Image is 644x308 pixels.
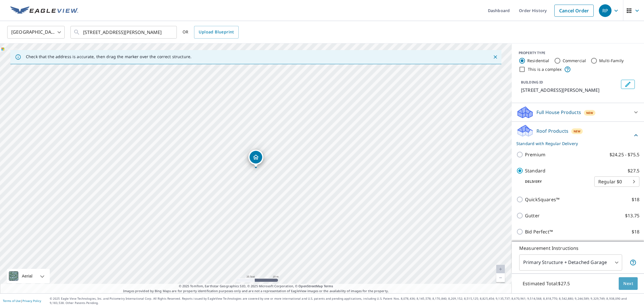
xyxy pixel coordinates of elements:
[632,228,639,235] p: $18
[7,269,50,283] div: Aerial
[194,26,238,39] a: Upload Blueprint
[554,5,594,17] a: Cancel Order
[183,26,239,39] div: OR
[516,124,639,147] div: Roof ProductsNewStandard with Regular Delivery
[525,196,559,203] p: QuickSquares™
[50,296,641,305] p: © 2025 Eagle View Technologies, Inc. and Pictometry International Corp. All Rights Reserved. Repo...
[324,284,333,288] a: Terms
[519,254,622,271] div: Primary Structure + Detached Garage
[625,212,639,219] p: $13.75
[521,80,543,85] p: BUILDING ID
[199,28,234,36] span: Upload Blueprint
[609,151,639,158] p: $24.25 - $75.5
[492,53,499,61] button: Close
[298,284,323,288] a: OpenStreetMap
[594,174,639,190] div: Regular $0
[3,299,41,303] p: |
[623,280,633,287] span: Next
[528,66,562,72] label: This is a complex
[516,105,639,119] div: Full House ProductsNew
[519,50,637,56] div: PROPERTY TYPE
[179,284,333,289] span: © 2025 TomTom, Earthstar Geographics SIO, © 2025 Microsoft Corporation, ©
[516,179,594,184] p: Delivery
[536,109,581,116] p: Full House Products
[20,269,34,283] div: Aerial
[619,277,638,290] button: Next
[518,277,574,290] p: Estimated Total: $27.5
[630,259,637,266] span: Your report will include the primary structure and a detached garage if one exists.
[632,196,639,203] p: $18
[599,58,624,64] label: Multi-Family
[599,4,612,17] div: RP
[621,80,635,89] button: Edit building 1
[22,299,41,303] a: Privacy Policy
[574,129,580,134] span: New
[496,265,505,273] a: Current Level 20, Zoom In Disabled
[26,54,191,59] p: Check that the address is accurate, then drag the marker over the correct structure.
[525,228,553,235] p: Bid Perfect™
[525,167,545,174] p: Standard
[10,6,78,15] img: EV Logo
[628,167,639,174] p: $27.5
[496,273,505,282] a: Current Level 20, Zoom Out
[525,212,540,219] p: Gutter
[525,151,545,158] p: Premium
[527,58,549,64] label: Residential
[586,111,593,115] span: New
[83,24,165,40] input: Search by address or latitude-longitude
[521,87,619,94] p: [STREET_ADDRESS][PERSON_NAME]
[516,140,632,147] p: Standard with Regular Delivery
[3,299,21,303] a: Terms of Use
[7,24,65,40] div: [GEOGRAPHIC_DATA]
[519,245,637,252] p: Measurement Instructions
[248,150,263,168] div: Dropped pin, building 1, Residential property, 122 Caroline Ln Cashiers, NC 28717
[563,58,586,64] label: Commercial
[536,128,568,134] p: Roof Products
